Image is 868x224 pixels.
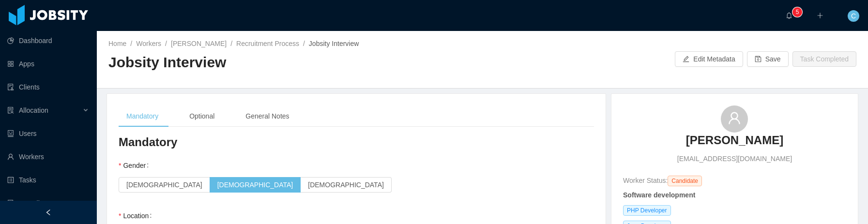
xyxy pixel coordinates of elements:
[303,40,305,47] span: /
[7,170,89,190] a: icon: profileTasks
[7,107,14,114] i: icon: solution
[19,106,48,114] span: Allocation
[119,134,594,150] h3: Mandatory
[7,31,89,50] a: icon: pie-chartDashboard
[677,154,792,164] span: [EMAIL_ADDRESS][DOMAIN_NAME]
[165,40,167,47] span: /
[786,12,792,19] i: icon: bell
[119,212,155,220] label: Location
[686,133,783,148] h3: [PERSON_NAME]
[623,191,695,199] strong: Software development
[792,51,856,67] button: Task Completed
[851,10,856,22] span: C
[119,105,166,127] div: Mandatory
[728,111,741,125] i: icon: user
[747,51,789,67] button: icon: saveSave
[236,40,299,47] a: Recruitment Process
[126,181,202,189] span: [DEMOGRAPHIC_DATA]
[623,177,668,184] span: Worker Status:
[136,40,161,47] a: Workers
[686,133,783,154] a: [PERSON_NAME]
[675,51,743,67] button: icon: editEdit Metadata
[238,105,297,127] div: General Notes
[7,77,89,97] a: icon: auditClients
[796,7,799,17] p: 5
[792,7,802,17] sup: 5
[108,40,126,47] a: Home
[217,181,293,189] span: [DEMOGRAPHIC_DATA]
[108,53,483,73] h2: Jobsity Interview
[171,40,227,47] a: [PERSON_NAME]
[7,200,14,207] i: icon: file-protect
[230,40,232,47] span: /
[130,40,132,47] span: /
[182,105,222,127] div: Optional
[308,181,384,189] span: [DEMOGRAPHIC_DATA]
[668,176,702,186] span: Candidate
[19,199,40,207] span: Payroll
[119,162,152,169] label: Gender
[817,12,823,19] i: icon: plus
[7,54,89,74] a: icon: appstoreApps
[7,147,89,166] a: icon: userWorkers
[623,205,671,216] span: PHP Developer
[309,40,359,47] span: Jobsity Interview
[7,124,89,143] a: icon: robotUsers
